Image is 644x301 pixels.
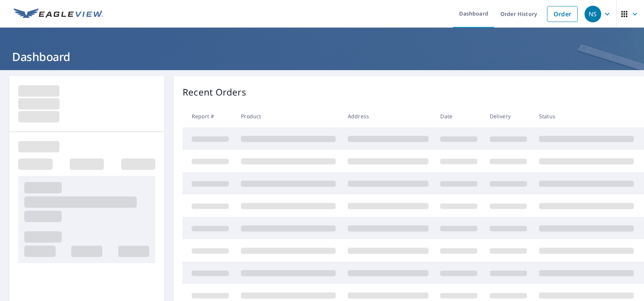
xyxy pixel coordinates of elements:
[183,85,246,99] p: Recent Orders
[235,105,342,127] th: Product
[183,105,235,127] th: Report #
[14,8,103,20] img: EV Logo
[342,105,435,127] th: Address
[9,49,635,64] h1: Dashboard
[585,6,601,22] div: NS
[547,6,578,22] a: Order
[533,105,640,127] th: Status
[434,105,483,127] th: Date
[484,105,533,127] th: Delivery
